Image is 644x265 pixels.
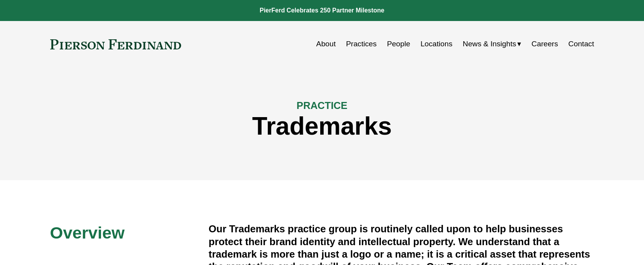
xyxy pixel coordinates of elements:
[387,37,410,51] a: People
[463,37,517,51] span: News & Insights
[297,100,347,111] span: PRACTICE
[421,37,452,51] a: Locations
[346,37,377,51] a: Practices
[50,223,125,242] span: Overview
[50,112,594,140] h1: Trademarks
[568,37,594,51] a: Contact
[316,37,336,51] a: About
[532,37,558,51] a: Careers
[463,37,522,51] a: folder dropdown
